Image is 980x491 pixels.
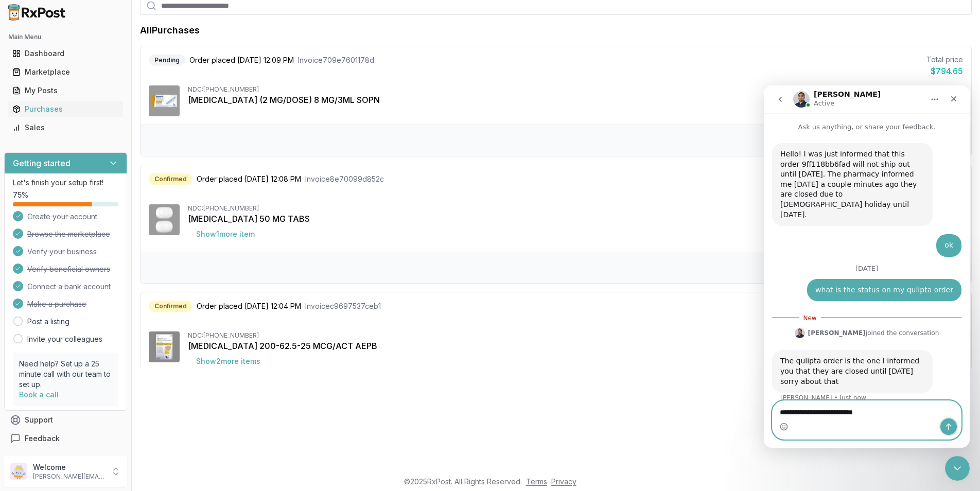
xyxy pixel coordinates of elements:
div: Marketplace [12,67,119,77]
span: Invoice 709e7601178d [298,55,374,65]
span: Make a purchase [27,299,86,309]
span: Verify your business [27,247,97,257]
span: Browse the marketplace [27,229,110,239]
span: Feedback [25,433,60,444]
div: [MEDICAL_DATA] 50 MG TABS [188,213,963,225]
iframe: Intercom live chat [764,85,970,448]
div: Confirmed [149,173,192,185]
p: Need help? Set up a 25 minute call with our team to set up. [19,359,112,390]
a: Marketplace [8,63,123,81]
span: Create your account [27,212,97,222]
div: Pending [149,55,185,66]
div: My Posts [12,85,119,96]
img: Ozempic (2 MG/DOSE) 8 MG/3ML SOPN [149,85,180,116]
a: Purchases [8,100,123,118]
span: Order placed [DATE] 12:09 PM [189,55,294,65]
div: Purchases [12,104,119,114]
a: Invite your colleagues [27,334,102,344]
h3: Getting started [13,157,71,169]
a: Book a call [19,390,59,399]
a: Post a listing [27,317,69,327]
p: [PERSON_NAME][EMAIL_ADDRESS][DOMAIN_NAME] [33,472,104,481]
img: User avatar [10,463,27,480]
span: Connect a bank account [27,282,111,292]
div: NDC: [PHONE_NUMBER] [188,85,963,94]
div: Confirmed [149,301,192,312]
div: Total price [926,55,963,65]
h2: Main Menu [8,33,123,41]
a: Dashboard [8,44,123,63]
div: NDC: [PHONE_NUMBER] [188,204,963,213]
span: Verify beneficial owners [27,264,110,274]
button: Feedback [4,429,127,448]
button: Purchases [4,101,127,117]
span: Invoice 8e70099d852c [305,174,384,184]
span: Order placed [DATE] 12:04 PM [197,301,301,311]
button: My Posts [4,82,127,99]
a: Sales [8,118,123,137]
p: Welcome [33,462,104,472]
button: Sales [4,119,127,136]
span: 75 % [13,190,28,200]
a: Terms [526,477,547,486]
button: Support [4,411,127,429]
div: Sales [12,122,119,133]
p: Let's finish your setup first! [13,178,118,188]
img: RxPost Logo [4,4,70,21]
div: NDC: [PHONE_NUMBER] [188,331,963,340]
a: Privacy [551,477,576,486]
h1: All Purchases [140,23,200,38]
button: Marketplace [4,64,127,80]
div: [MEDICAL_DATA] 200-62.5-25 MCG/ACT AEPB [188,340,963,352]
button: Dashboard [4,45,127,62]
iframe: Intercom live chat [945,456,970,481]
div: [MEDICAL_DATA] (2 MG/DOSE) 8 MG/3ML SOPN [188,94,963,106]
div: Dashboard [12,48,119,59]
img: Trelegy Ellipta 200-62.5-25 MCG/ACT AEPB [149,331,180,362]
img: Ubrelvy 50 MG TABS [149,204,180,235]
span: Invoice c9697537ceb1 [305,301,381,311]
div: $794.65 [926,65,963,77]
a: My Posts [8,81,123,100]
button: Show1more item [188,225,263,243]
button: Show2more items [188,352,269,371]
span: Order placed [DATE] 12:08 PM [197,174,301,184]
